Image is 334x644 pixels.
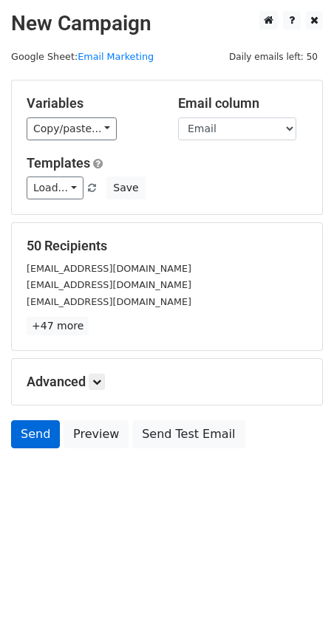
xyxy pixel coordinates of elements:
h5: Advanced [27,374,307,390]
small: Google Sheet: [11,51,154,62]
a: Copy/paste... [27,117,117,140]
a: Send Test Email [132,420,245,448]
h5: Email column [178,95,307,112]
a: Templates [27,155,90,171]
h2: New Campaign [11,11,323,36]
span: Daily emails left: 50 [224,49,323,65]
small: [EMAIL_ADDRESS][DOMAIN_NAME] [27,279,191,290]
a: Load... [27,177,83,199]
a: Send [11,420,60,448]
a: Email Marketing [78,51,154,62]
small: [EMAIL_ADDRESS][DOMAIN_NAME] [27,263,191,274]
a: Daily emails left: 50 [224,51,323,62]
h5: 50 Recipients [27,238,307,254]
small: [EMAIL_ADDRESS][DOMAIN_NAME] [27,296,191,307]
a: Preview [64,420,129,448]
iframe: Chat Widget [260,573,334,644]
button: Save [106,177,145,199]
h5: Variables [27,95,156,112]
a: +47 more [27,317,89,335]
